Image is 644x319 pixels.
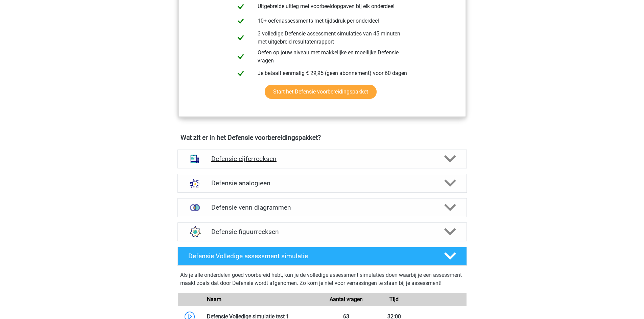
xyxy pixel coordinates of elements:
h4: Defensie cijferreeksen [211,155,433,163]
a: analogieen Defensie analogieen [175,174,470,193]
img: venn diagrammen [186,199,204,216]
h4: Defensie venn diagrammen [211,204,433,211]
img: figuurreeksen [186,223,204,241]
h4: Defensie Volledige assessment simulatie [188,252,433,260]
img: cijferreeksen [186,150,204,168]
div: Als je alle onderdelen goed voorbereid hebt, kun je de volledige assessment simulaties doen waarb... [180,271,464,290]
a: figuurreeksen Defensie figuurreeksen [175,222,470,241]
h4: Defensie analogieen [211,179,433,187]
a: Start het Defensie voorbereidingspakket [265,85,377,99]
div: Tijd [370,295,418,303]
h4: Wat zit er in het Defensie voorbereidingspakket? [181,134,464,141]
img: analogieen [186,175,204,192]
a: venn diagrammen Defensie venn diagrammen [175,198,470,217]
h4: Defensie figuurreeksen [211,228,433,236]
div: Naam [202,295,322,303]
div: Aantal vragen [322,295,370,303]
a: cijferreeksen Defensie cijferreeksen [175,150,470,168]
a: Defensie Volledige assessment simulatie [175,247,470,266]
